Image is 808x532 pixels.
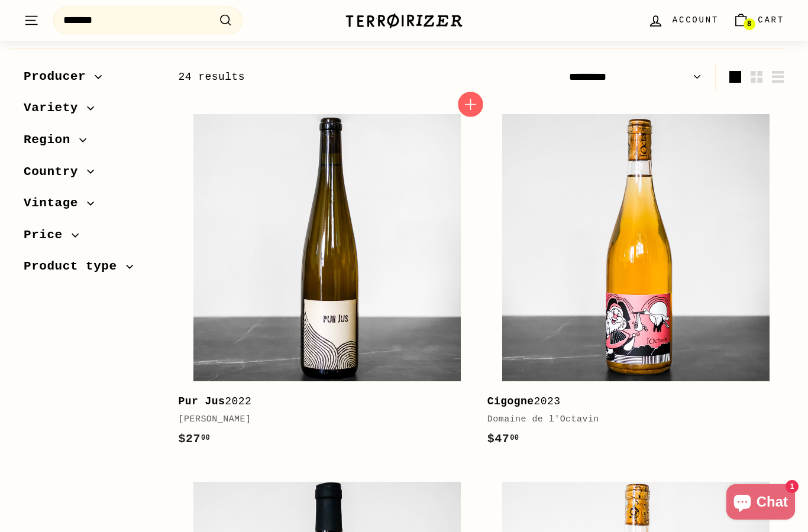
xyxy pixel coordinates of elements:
[487,395,534,407] b: Cigogne
[487,432,519,446] span: $47
[24,225,72,245] span: Price
[747,20,751,28] span: 8
[487,413,773,427] div: Domaine de l'Octavin
[24,64,160,96] button: Producer
[24,127,160,159] button: Region
[24,67,95,87] span: Producer
[24,222,160,254] button: Price
[24,159,160,191] button: Country
[24,95,160,127] button: Variety
[179,393,464,410] div: 2022
[179,69,481,86] div: 24 results
[24,190,160,222] button: Vintage
[24,193,87,213] span: Vintage
[179,395,225,407] b: Pur Jus
[758,14,784,27] span: Cart
[723,484,799,523] inbox-online-store-chat: Shopify online store chat
[24,257,126,277] span: Product type
[179,99,476,461] a: Pur Jus2022[PERSON_NAME]
[487,393,773,410] div: 2023
[24,98,87,118] span: Variety
[179,432,211,446] span: $27
[24,254,160,286] button: Product type
[24,162,87,182] span: Country
[510,434,519,442] sup: 00
[179,413,464,427] div: [PERSON_NAME]
[673,14,719,27] span: Account
[24,130,79,150] span: Region
[726,3,791,38] a: Cart
[201,434,210,442] sup: 00
[641,3,726,38] a: Account
[487,99,784,461] a: Cigogne2023Domaine de l'Octavin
